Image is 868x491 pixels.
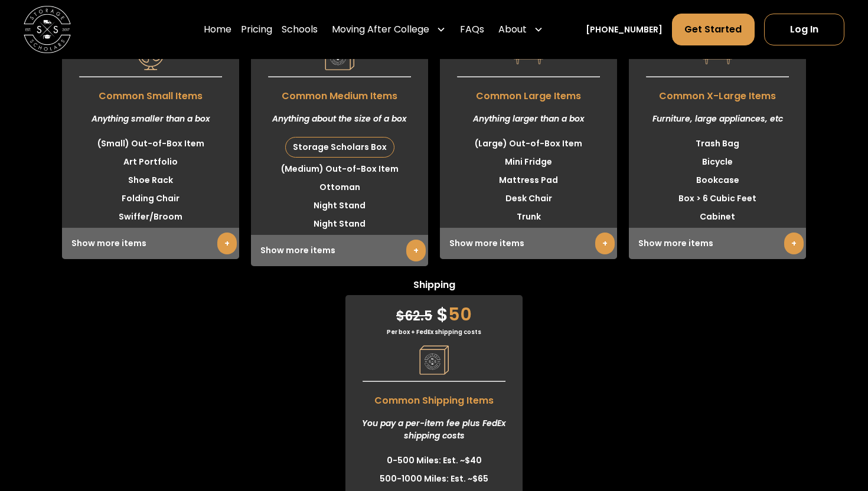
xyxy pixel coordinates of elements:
[784,233,804,254] a: +
[62,228,239,259] div: Show more items
[460,13,484,46] a: FAQs
[440,153,617,171] li: Mini Fridge
[62,153,239,171] li: Art Portfolio
[396,307,404,325] span: $
[629,135,806,153] li: Trash Bag
[282,13,318,46] a: Schools
[629,208,806,226] li: Cabinet
[629,83,806,103] span: Common X-Large Items
[204,13,231,46] a: Home
[251,215,428,233] li: Night Stand
[440,171,617,189] li: Mattress Pad
[286,138,394,157] div: Storage Scholars Box
[251,160,428,178] li: (Medium) Out-of-Box Item
[498,22,527,37] div: About
[629,103,806,135] div: Furniture, large appliances, etc
[494,13,548,46] div: About
[345,451,523,470] li: 0-500 Miles: Est. ~$40
[345,470,523,488] li: 500-1000 Miles: Est. ~$65
[62,171,239,189] li: Shoe Rack
[24,6,71,53] img: Storage Scholars main logo
[327,13,451,46] div: Moving After College
[345,408,523,451] div: You pay a per-item fee plus FedEx shipping costs
[251,197,428,215] li: Night Stand
[345,328,523,336] div: Per box + FedEx shipping costs
[440,83,617,103] span: Common Large Items
[251,83,428,103] span: Common Medium Items
[62,208,239,226] li: Swiffer/Broom
[251,178,428,197] li: Ottoman
[629,189,806,208] li: Box > 6 Cubic Feet
[62,189,239,208] li: Folding Chair
[62,103,239,135] div: Anything smaller than a box
[406,240,426,261] a: +
[62,83,239,103] span: Common Small Items
[629,153,806,171] li: Bicycle
[440,135,617,153] li: (Large) Out-of-Box Item
[672,14,754,45] a: Get Started
[345,295,523,328] div: 50
[419,345,449,375] img: Pricing Category Icon
[629,228,806,259] div: Show more items
[62,135,239,153] li: (Small) Out-of-Box Item
[251,103,428,135] div: Anything about the size of a box
[595,233,615,254] a: +
[440,189,617,208] li: Desk Chair
[345,278,523,295] span: Shipping
[436,302,448,327] span: $
[440,228,617,259] div: Show more items
[764,14,844,45] a: Log In
[345,388,523,408] span: Common Shipping Items
[396,307,432,325] span: 62.5
[629,171,806,189] li: Bookcase
[332,22,429,37] div: Moving After College
[440,208,617,226] li: Trunk
[586,24,663,36] a: [PHONE_NUMBER]
[217,233,237,254] a: +
[251,235,428,266] div: Show more items
[241,13,272,46] a: Pricing
[440,103,617,135] div: Anything larger than a box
